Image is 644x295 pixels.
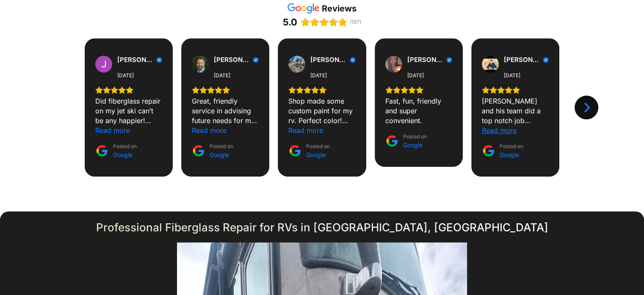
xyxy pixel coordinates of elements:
div: Google [500,151,523,159]
div: Rating: 5.0 out of 5 [192,86,259,94]
a: Posted on Google [288,142,330,159]
a: Posted on Google [95,142,137,159]
h3: Professional Fiberglass Repair for RVs in [GEOGRAPHIC_DATA], [GEOGRAPHIC_DATA] [80,220,564,235]
a: View on Google [95,56,112,73]
span: [PERSON_NAME] [117,56,154,64]
img: Joy Vincent [95,56,112,73]
a: View on Google [385,56,402,73]
div: Google [403,141,427,149]
div: Rating: 5.0 out of 5 [288,86,355,94]
div: [DATE] [407,72,424,79]
div: [DATE] [310,72,327,79]
div: Verified Customer [543,57,549,63]
img: Valerie Valentine [385,56,402,73]
div: 5.0 [283,16,297,28]
div: Read more [192,126,227,135]
div: Previous [46,96,69,119]
div: Verified Customer [446,57,452,63]
div: Rating: 5.0 out of 5 [95,86,162,94]
span: [PERSON_NAME] [504,56,541,64]
div: Rating: 5.0 out of 5 [283,16,347,28]
div: Carousel [42,38,602,177]
div: Next [575,96,598,119]
span: [PERSON_NAME] [214,56,251,64]
span: [PERSON_NAME] [310,56,347,64]
div: Posted on [500,142,523,159]
div: Posted on [306,142,330,159]
a: View on Google [192,56,209,73]
div: Rating: 5.0 out of 5 [482,86,549,94]
div: Google [210,151,233,159]
div: Read more [288,126,323,135]
a: View on Google [482,56,499,73]
div: Did fiberglass repair on my jet ski can’t be any happier! Great customer service, fast and friend... [95,96,162,126]
a: Review by Kent Krebs [310,56,355,64]
img: Aaqib Modak [482,56,499,73]
div: Google [306,151,330,159]
div: [DATE] [117,72,134,79]
img: Kent Krebs [288,56,305,73]
a: Review by Erik Svanholm [214,56,259,64]
div: Google [113,151,137,159]
a: Posted on Google [192,142,233,159]
div: Fast, fun, friendly and super convenient. [385,96,452,126]
div: Verified Customer [253,57,259,63]
a: Review by Valerie Valentine [407,56,452,64]
a: Review by Joy Vincent [117,56,162,64]
div: Verified Customer [156,57,162,63]
span: (197) [350,19,361,25]
div: [DATE] [504,72,520,79]
div: [PERSON_NAME] and his team did a top notch job repairing a hole in the side of my pickup truck be... [482,96,549,126]
div: Verified Customer [350,57,356,63]
div: Read more [95,126,130,135]
div: Posted on [403,132,427,149]
div: Great, friendly service in advising future needs for my RV. Dump station has everything you need.... [192,96,259,126]
a: Posted on Google [482,142,523,159]
a: Review by Aaqib Modak [504,56,549,64]
div: Shop made some custom paint for my rv. Perfect color! Great shop! [288,96,355,126]
a: Posted on Google [385,132,427,149]
div: Read more [482,126,517,135]
div: Rating: 5.0 out of 5 [385,86,452,94]
div: reviews [322,3,357,14]
div: Posted on [113,142,137,159]
div: Posted on [210,142,233,159]
span: [PERSON_NAME] [407,56,444,64]
div: [DATE] [214,72,230,79]
a: View on Google [288,56,305,73]
img: Erik Svanholm [192,56,209,73]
